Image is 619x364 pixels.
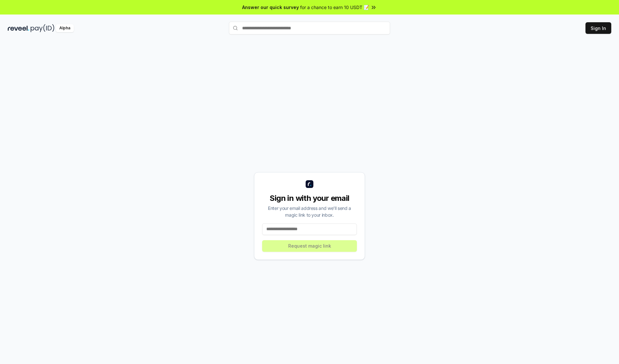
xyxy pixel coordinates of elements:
div: Alpha [56,24,74,32]
img: reveel_dark [8,24,29,32]
button: Sign In [585,22,611,34]
span: for a chance to earn 10 USDT 📝 [300,4,369,11]
div: Enter your email address and we’ll send a magic link to your inbox. [262,205,357,218]
img: pay_id [31,24,54,32]
img: logo_small [306,180,313,188]
span: Answer our quick survey [242,4,299,11]
div: Sign in with your email [262,193,357,203]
